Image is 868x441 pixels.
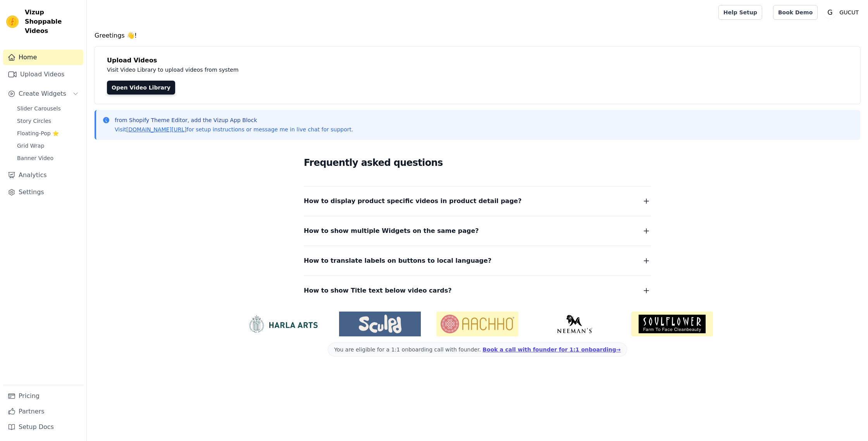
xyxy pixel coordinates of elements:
h4: Greetings 👋! [95,31,860,40]
span: How to show Title text below video cards? [304,285,452,296]
a: Settings [3,184,83,200]
img: Neeman's [534,315,616,333]
span: Slider Carousels [17,105,61,112]
img: Vizup [6,16,19,28]
p: GUCUT [836,5,862,19]
img: Aachho [436,312,518,336]
a: Analytics [3,167,83,183]
text: G [828,9,833,16]
span: Floating-Pop ⭐ [17,129,59,137]
span: Create Widgets [19,89,66,98]
a: [DOMAIN_NAME][URL] [126,126,187,133]
span: How to display product specific videos in product detail page? [304,196,522,207]
button: Create Widgets [3,86,83,102]
a: Pricing [3,388,83,404]
a: Upload Videos [3,67,83,82]
img: Sculpd US [339,315,421,333]
span: How to show multiple Widgets on the same page? [304,226,479,236]
a: Banner Video [12,153,83,164]
button: How to show Title text below video cards? [304,285,651,296]
a: Partners [3,404,83,419]
p: Visit for setup instructions or message me in live chat for support. [115,126,353,133]
p: from Shopify Theme Editor, add the Vizup App Block [115,116,353,124]
a: Story Circles [12,115,83,126]
a: Floating-Pop ⭐ [12,128,83,139]
a: Home [3,50,83,65]
a: Setup Docs [3,419,83,435]
img: HarlaArts [242,315,324,333]
span: Grid Wrap [17,142,44,150]
span: How to translate labels on buttons to local language? [304,255,491,266]
a: Help Setup [718,5,762,20]
img: Soulflower [631,312,713,336]
button: How to display product specific videos in product detail page? [304,196,651,207]
h4: Upload Videos [107,56,848,65]
span: Story Circles [17,117,51,125]
button: How to show multiple Widgets on the same page? [304,226,651,236]
h2: Frequently asked questions [304,155,651,171]
a: Book Demo [773,5,818,20]
button: G GUCUT [824,5,862,19]
a: Grid Wrap [12,140,83,151]
span: Banner Video [17,154,53,162]
p: Visit Video Library to upload videos from system [107,65,454,74]
span: Vizup Shoppable Videos [25,8,80,36]
a: Book a call with founder for 1:1 onboarding [482,346,620,353]
a: Open Video Library [107,81,175,95]
a: Slider Carousels [12,103,83,114]
button: How to translate labels on buttons to local language? [304,255,651,266]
